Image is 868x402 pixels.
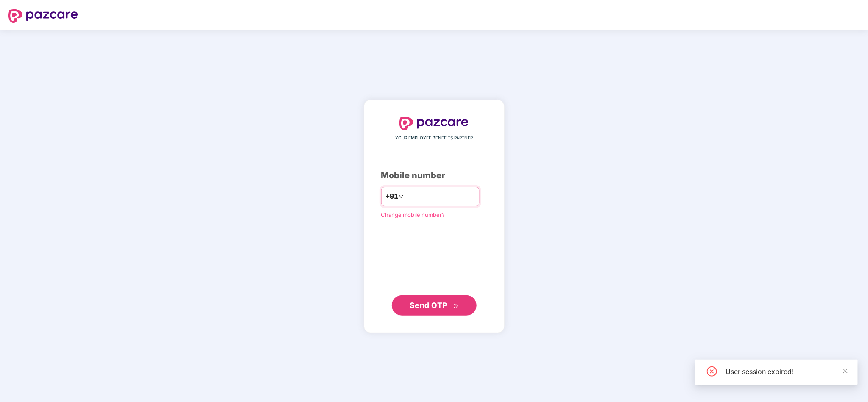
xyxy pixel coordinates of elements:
[399,117,469,130] img: logo
[726,366,848,377] div: User session expired!
[381,211,445,218] a: Change mobile number?
[399,194,404,199] span: down
[410,301,447,310] span: Send OTP
[392,295,477,316] button: Send OTPdouble-right
[381,169,487,182] div: Mobile number
[395,135,473,141] span: YOUR EMPLOYEE BENEFITS PARTNER
[453,303,458,309] span: double-right
[843,368,848,374] span: close
[707,366,717,377] span: close-circle
[386,191,399,202] span: +91
[8,9,78,23] img: logo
